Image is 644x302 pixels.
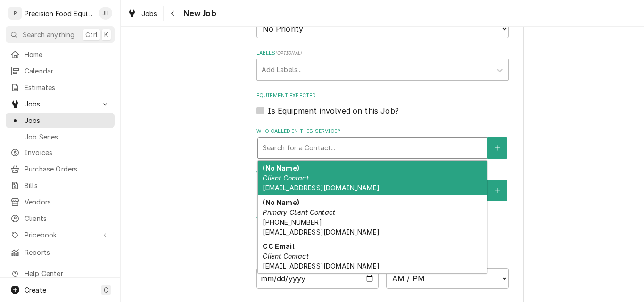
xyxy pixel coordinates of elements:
a: Home [6,47,115,62]
div: JH [99,7,112,20]
div: Labels [256,49,509,80]
button: Navigate back [165,6,181,21]
span: Pricebook [25,230,96,240]
input: Date [256,268,379,289]
span: Purchase Orders [25,164,110,174]
span: Clients [25,213,110,223]
div: Precision Food Equipment LLC [25,8,94,18]
a: Purchase Orders [6,161,115,177]
label: Is Equipment involved on this Job? [268,105,399,116]
em: Client Contact [263,174,308,182]
span: Home [25,49,110,59]
svg: Create New Contact [495,187,500,194]
span: Invoices [25,147,110,157]
a: Jobs [124,6,161,21]
svg: Create New Contact [495,145,500,151]
label: Equipment Expected [256,92,509,99]
button: Search anythingCtrlK [6,26,115,43]
div: Who called in this service? [256,128,509,158]
span: Bills [25,180,110,190]
a: Go to Help Center [6,266,115,281]
span: Vendors [25,197,110,207]
button: Create New Contact [487,180,507,201]
label: Attachments [256,212,509,220]
span: Jobs [25,115,110,125]
a: Bills [6,178,115,193]
label: Who called in this service? [256,128,509,135]
span: [EMAIL_ADDRESS][DOMAIN_NAME] [263,184,379,192]
span: Help Center [25,269,109,278]
div: Estimated Arrival Time [256,255,509,288]
div: Attachments [256,212,509,244]
a: Estimates [6,80,115,95]
span: [EMAIL_ADDRESS][DOMAIN_NAME] [263,262,379,270]
button: Create New Contact [487,137,507,159]
label: Who should the tech(s) ask for? [256,170,509,178]
a: Jobs [6,113,115,128]
a: Reports [6,245,115,260]
span: K [104,30,108,40]
label: Estimated Arrival Time [256,255,509,262]
span: C [104,285,108,295]
span: Calendar [25,66,110,76]
span: New Job [181,7,216,20]
em: Client Contact [263,252,308,260]
em: Primary Client Contact [263,208,335,216]
strong: (No Name) [263,164,299,172]
label: Labels [256,49,509,57]
span: Estimates [25,82,110,92]
a: Vendors [6,194,115,210]
a: Go to Pricebook [6,227,115,243]
a: Calendar [6,63,115,79]
a: Invoices [6,145,115,160]
div: Equipment Expected [256,92,509,116]
a: Clients [6,211,115,226]
span: Jobs [25,99,96,109]
div: Jason Hertel's Avatar [99,7,112,20]
span: [PHONE_NUMBER] [EMAIL_ADDRESS][DOMAIN_NAME] [263,218,379,236]
a: Go to Jobs [6,96,115,112]
a: Job Series [6,129,115,145]
span: Jobs [141,8,157,18]
span: ( optional ) [275,50,302,56]
span: Reports [25,247,110,257]
span: Search anything [23,30,74,40]
span: Create [25,286,46,294]
strong: (No Name) [263,198,299,206]
span: Job Series [25,132,110,142]
span: Ctrl [85,30,98,40]
div: P [8,7,22,20]
strong: CC Email [263,242,294,250]
select: Time Select [386,268,509,289]
div: Who should the tech(s) ask for? [256,170,509,201]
